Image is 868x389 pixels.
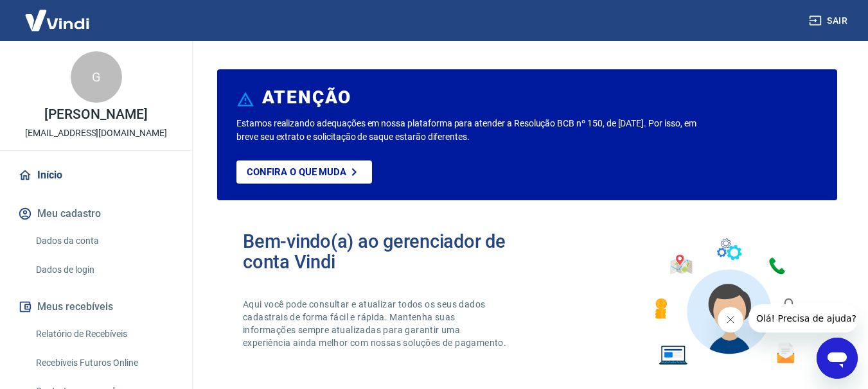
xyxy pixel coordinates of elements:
a: Relatório de Recebíveis [31,321,177,347]
div: G [71,51,122,103]
p: Confira o que muda [247,166,346,178]
iframe: Mensagem da empresa [748,304,858,333]
a: Início [15,161,177,189]
img: Imagem de um avatar masculino com diversos icones exemplificando as funcionalidades do gerenciado... [643,231,811,373]
h6: ATENÇÃO [262,91,351,104]
p: [EMAIL_ADDRESS][DOMAIN_NAME] [25,126,167,140]
p: Aqui você pode consultar e atualizar todos os seus dados cadastrais de forma fácil e rápida. Mant... [243,298,509,349]
a: Confira o que muda [236,160,372,184]
p: [PERSON_NAME] [44,108,147,121]
iframe: Botão para abrir a janela de mensagens [817,338,858,379]
h2: Bem-vindo(a) ao gerenciador de conta Vindi [243,231,527,272]
button: Sair [806,9,853,33]
img: Vindi [15,1,99,40]
button: Meu cadastro [15,200,177,228]
a: Dados da conta [31,228,177,254]
p: Estamos realizando adequações em nossa plataforma para atender a Resolução BCB nº 150, de [DATE].... [236,117,702,144]
iframe: Fechar mensagem [718,307,743,333]
a: Recebíveis Futuros Online [31,350,177,376]
a: Dados de login [31,257,177,283]
button: Meus recebíveis [15,293,177,321]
